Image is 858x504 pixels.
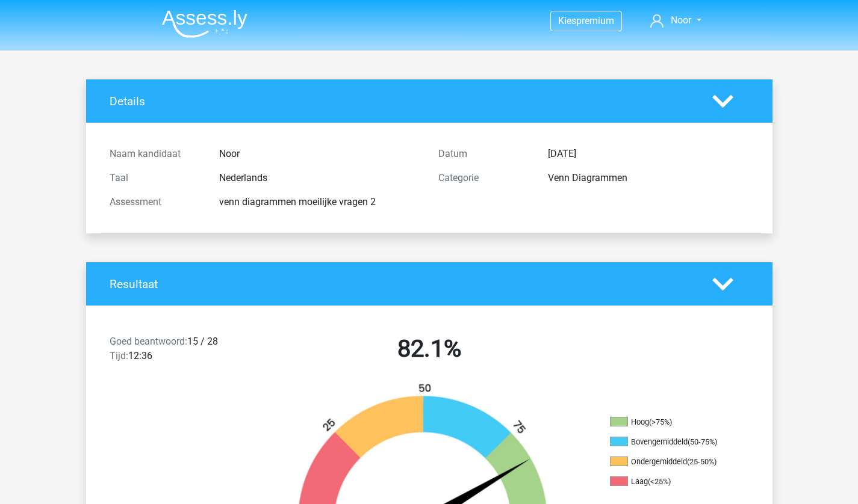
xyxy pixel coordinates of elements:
[429,171,539,185] div: Categorie
[610,417,730,428] li: Hoog
[210,171,429,185] div: Nederlands
[210,147,429,161] div: Noor
[162,10,247,38] img: Assessly
[101,171,210,185] div: Taal
[101,147,210,161] div: Naam kandidaat
[558,15,576,26] span: Kies
[648,477,671,486] div: (<25%)
[610,437,730,447] li: Bovengemiddeld
[101,195,210,209] div: Assessment
[539,147,758,161] div: [DATE]
[610,476,730,487] li: Laag
[649,417,672,426] div: (>75%)
[610,456,730,467] li: Ondergemiddeld
[645,13,706,28] a: Noor
[671,14,691,26] span: Noor
[110,94,694,108] h4: Details
[576,15,614,26] span: premium
[110,277,694,291] h4: Resultaat
[551,13,621,29] a: Kiespremium
[539,171,758,185] div: Venn Diagrammen
[101,334,265,368] div: 15 / 28 12:36
[210,195,429,209] div: venn diagrammen moeilijke vragen 2
[274,334,585,363] h2: 82.1%
[429,147,539,161] div: Datum
[687,457,717,466] div: (25-50%)
[110,350,128,361] span: Tijd:
[110,336,187,347] span: Goed beantwoord:
[688,437,717,446] div: (50-75%)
